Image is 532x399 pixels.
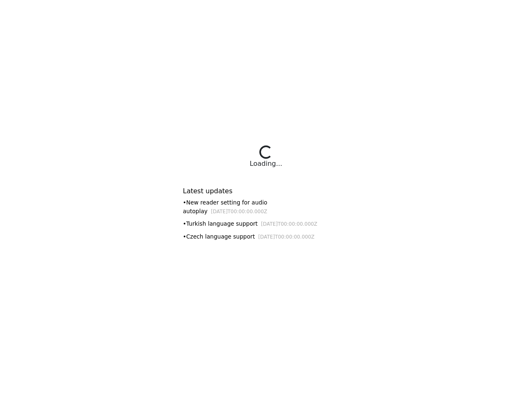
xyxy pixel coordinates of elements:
div: • Turkish language support [183,219,349,228]
div: • Czech language support [183,232,349,241]
small: [DATE]T00:00:00.000Z [261,221,318,227]
small: [DATE]T00:00:00.000Z [258,234,315,240]
small: [DATE]T00:00:00.000Z [211,209,267,214]
div: • New reader setting for audio autoplay [183,198,349,215]
h6: Latest updates [183,187,349,195]
div: Loading... [250,159,282,169]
